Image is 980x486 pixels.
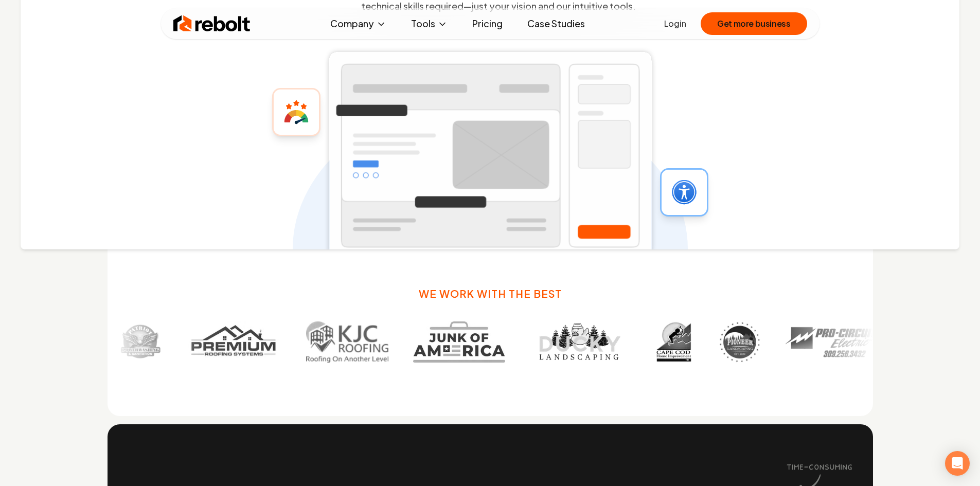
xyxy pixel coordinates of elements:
[413,321,505,363] img: Customer 4
[529,321,628,363] img: Customer 5
[119,321,160,363] img: Customer 1
[173,13,251,34] img: Rebolt Logo
[306,321,388,363] img: Customer 3
[322,13,395,34] button: Company
[701,12,807,35] button: Get more business
[664,17,686,30] a: Login
[464,13,511,34] a: Pricing
[185,321,280,363] img: Customer 2
[403,13,456,34] button: Tools
[785,321,879,363] img: Customer 8
[945,451,970,476] div: Open Intercom Messenger
[653,321,694,363] img: Customer 6
[719,321,760,363] img: Customer 7
[419,286,562,301] h3: We work with the best
[519,13,593,34] a: Case Studies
